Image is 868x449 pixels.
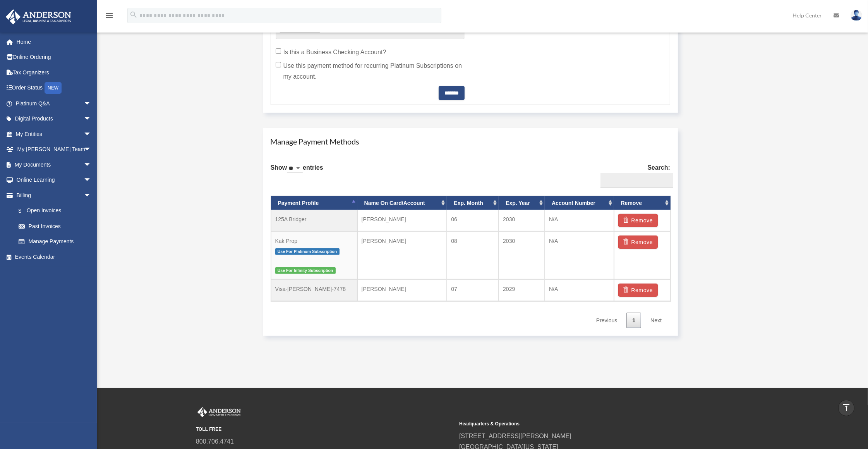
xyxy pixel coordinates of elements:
img: User Pic [851,10,862,21]
a: Events Calendar [5,249,103,265]
a: menu [105,14,114,20]
input: Use this payment method for recurring Platinum Subscriptions on my account. [276,62,281,67]
a: 1 [626,313,641,329]
span: arrow_drop_down [84,142,99,158]
a: $Open Invoices [11,203,103,219]
td: N/A [545,279,614,301]
select: Showentries [287,164,303,173]
td: 06 [447,210,499,231]
th: Exp. Year: activate to sort column ascending [499,196,545,210]
h4: Manage Payment Methods [271,136,671,147]
span: arrow_drop_down [84,96,99,112]
td: Visa-[PERSON_NAME]-7478 [271,279,357,301]
span: arrow_drop_down [84,126,99,142]
a: My Entitiesarrow_drop_down [5,126,103,142]
td: N/A [545,231,614,279]
th: Remove: activate to sort column ascending [614,196,671,210]
a: My Documentsarrow_drop_down [5,157,103,172]
a: Next [645,313,667,329]
small: TOLL FREE [196,425,454,434]
a: Order StatusNEW [5,80,103,96]
td: [PERSON_NAME] [357,231,447,279]
label: Use this payment method for recurring Platinum Subscriptions on my account. [276,60,465,82]
i: search [129,10,138,19]
a: [STREET_ADDRESS][PERSON_NAME] [459,433,571,439]
td: N/A [545,210,614,231]
span: $ [23,206,27,216]
td: 07 [447,279,499,301]
a: Tax Organizers [5,65,103,80]
img: Anderson Advisors Platinum Portal [3,9,74,24]
a: Home [5,34,103,50]
div: NEW [45,82,62,94]
th: Payment Profile: activate to sort column descending [271,196,357,210]
a: Billingarrow_drop_down [5,188,103,203]
th: Name On Card/Account: activate to sort column ascending [357,196,447,210]
a: Online Ordering [5,50,103,65]
a: vertical_align_top [838,400,854,416]
span: Use For Infinity Subscription [275,267,336,274]
label: Is this a Business Checking Account? [276,47,465,58]
small: Headquarters & Operations [459,420,717,428]
input: Is this a Business Checking Account? [276,48,281,54]
a: Past Invoices [11,218,103,234]
a: Digital Productsarrow_drop_down [5,111,103,127]
a: Manage Payments [11,234,99,249]
a: My [PERSON_NAME] Teamarrow_drop_down [5,142,103,157]
button: Remove [618,214,658,227]
a: Previous [590,313,623,329]
span: arrow_drop_down [84,111,99,127]
td: Kak Prop [271,231,357,279]
span: arrow_drop_down [84,188,99,203]
button: Remove [618,284,658,297]
img: Anderson Advisors Platinum Portal [196,407,242,417]
span: arrow_drop_down [84,172,99,188]
td: 2030 [499,231,545,279]
td: [PERSON_NAME] [357,279,447,301]
span: Use For Platinum Subscription [275,248,340,255]
th: Account Number: activate to sort column ascending [545,196,614,210]
a: 800.706.4741 [196,438,234,445]
i: menu [105,11,114,20]
td: 125A Bridger [271,210,357,231]
td: 2029 [499,279,545,301]
a: Platinum Q&Aarrow_drop_down [5,96,103,111]
button: Remove [618,236,658,249]
td: 08 [447,231,499,279]
a: Online Learningarrow_drop_down [5,172,103,188]
i: vertical_align_top [842,403,851,412]
input: Search: [600,173,673,188]
th: Exp. Month: activate to sort column ascending [447,196,499,210]
label: Search: [597,162,670,188]
span: arrow_drop_down [84,157,99,173]
td: 2030 [499,210,545,231]
td: [PERSON_NAME] [357,210,447,231]
label: Show entries [271,162,323,181]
